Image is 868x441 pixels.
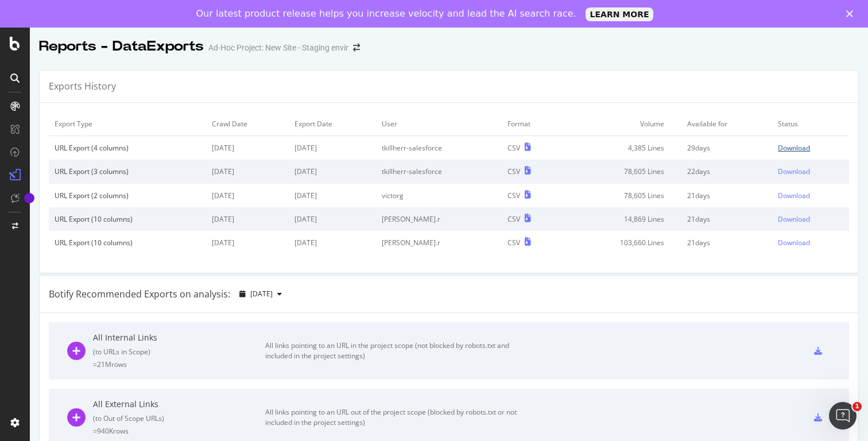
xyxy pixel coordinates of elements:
[563,207,681,231] td: 14,869 Lines
[49,112,206,136] td: Export Type
[681,207,772,231] td: 21 days
[778,214,810,224] div: Download
[235,285,286,303] button: [DATE]
[250,289,273,299] span: 2025 Aug. 22nd
[376,112,502,136] td: User
[289,160,375,183] td: [DATE]
[563,136,681,160] td: 4,385 Lines
[507,191,520,200] div: CSV
[778,214,843,224] a: Download
[563,160,681,183] td: 78,605 Lines
[681,160,772,183] td: 22 days
[289,231,375,254] td: [DATE]
[814,413,822,421] div: csv-export
[93,359,265,369] div: = 21M rows
[55,167,200,176] div: URL Export (3 columns)
[376,231,502,254] td: [PERSON_NAME].r
[586,7,654,21] a: LEARN MORE
[814,347,822,355] div: csv-export
[563,112,681,136] td: Volume
[93,399,265,410] div: All External Links
[778,167,843,176] a: Download
[39,37,204,56] div: Reports - DataExports
[206,112,289,136] td: Crawl Date
[55,191,200,200] div: URL Export (2 columns)
[681,231,772,254] td: 21 days
[289,112,375,136] td: Export Date
[93,426,265,436] div: = 940K rows
[376,136,502,160] td: tkillherr-salesforce
[681,112,772,136] td: Available for
[852,402,862,411] span: 1
[778,191,810,200] div: Download
[778,191,843,200] a: Download
[206,184,289,207] td: [DATE]
[49,80,116,93] div: Exports History
[376,160,502,183] td: tkillherr-salesforce
[778,143,843,153] a: Download
[507,167,520,176] div: CSV
[206,207,289,231] td: [DATE]
[55,143,200,153] div: URL Export (4 columns)
[206,136,289,160] td: [DATE]
[376,184,502,207] td: victorg
[507,214,520,224] div: CSV
[265,341,524,361] div: All links pointing to an URL in the project scope (not blocked by robots.txt and included in the ...
[846,10,858,17] div: Close
[778,238,843,247] a: Download
[55,214,200,224] div: URL Export (10 columns)
[681,136,772,160] td: 29 days
[502,112,563,136] td: Format
[507,143,520,153] div: CSV
[265,407,524,428] div: All links pointing to an URL out of the project scope (blocked by robots.txt or not included in t...
[563,231,681,254] td: 103,660 Lines
[93,332,265,343] div: All Internal Links
[772,112,849,136] td: Status
[353,44,360,52] div: arrow-right-arrow-left
[206,231,289,254] td: [DATE]
[507,238,520,247] div: CSV
[206,160,289,183] td: [DATE]
[93,413,265,423] div: ( to Out of Scope URLs )
[289,207,375,231] td: [DATE]
[778,167,810,176] div: Download
[376,207,502,231] td: [PERSON_NAME].r
[829,402,857,430] iframe: Intercom live chat
[681,184,772,207] td: 21 days
[24,193,34,203] div: Tooltip anchor
[778,238,810,247] div: Download
[289,184,375,207] td: [DATE]
[289,136,375,160] td: [DATE]
[49,288,230,301] div: Botify Recommended Exports on analysis:
[208,42,348,53] div: Ad-Hoc Project: New Site - Staging envir
[563,184,681,207] td: 78,605 Lines
[55,238,200,247] div: URL Export (10 columns)
[93,347,265,357] div: ( to URLs in Scope )
[196,8,576,20] div: Our latest product release helps you increase velocity and lead the AI search race.
[778,143,810,153] div: Download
